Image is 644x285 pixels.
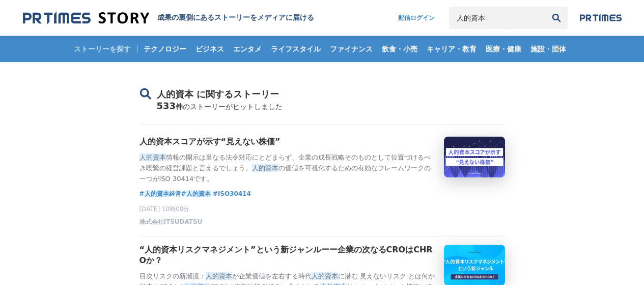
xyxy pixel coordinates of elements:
a: 施設・団体 [526,36,570,62]
em: 資本 [219,272,232,280]
a: 人的資本スコアが示す“見えない株価”人的資本情報の開示は単なる法令対応にとどまらず、企業の成長戦略そのものとして位置づけるべき喫緊の経営課題と言えるでしょう。人的資本の価値を可視化するための有効... [139,137,505,184]
span: 人的資本 に関するストーリー [157,89,279,99]
a: エンタメ [229,36,266,62]
em: 資本 [157,190,169,197]
h3: “人的資本リスクマネジメント”という新ジャンルーー企業の次なるCROはCHROか？ [139,245,436,266]
span: ビジネス [191,44,228,54]
em: 人的 [145,190,157,197]
a: #ISO30414 [213,189,251,199]
em: 資本 [325,272,338,280]
em: 人的 [139,153,153,161]
input: キーワードで検索 [449,7,545,29]
a: 株式会社ITSUDATSU [139,221,203,228]
button: 検索 [545,7,568,29]
a: 医療・健康 [482,36,525,62]
a: 配信ログイン [388,7,445,29]
span: ファイナンス [326,44,377,54]
em: 人的 [206,272,219,280]
a: ライフスタイル [267,36,325,62]
span: 件 [176,102,183,111]
h3: 人的資本スコアが示す“見えない株価” [139,137,281,147]
a: テクノロジー [139,36,190,62]
span: キャリア・教育 [423,44,481,54]
span: テクノロジー [139,44,190,54]
img: 成果の裏側にあるストーリーをメディアに届ける [23,11,149,25]
a: ファイナンス [326,36,377,62]
a: 飲食・小売 [378,36,422,62]
a: キャリア・教育 [423,36,481,62]
img: prtimes [580,14,622,22]
a: #人的資本 [181,189,213,199]
h1: 成果の裏側にあるストーリーをメディアに届ける [157,13,314,22]
span: 株式会社ITSUDATSU [139,218,203,226]
span: ライフスタイル [267,44,325,54]
em: 資本 [153,153,166,161]
p: 情報の開示は単なる法令対応にとどまらず、企業の成長戦略そのものとして位置づけるべき喫緊の経営課題と言えるでしょう。 の価値を可視化するための有効なフレームワークの一つがISO 30414です。 [139,152,436,184]
a: ビジネス [191,36,228,62]
a: 成果の裏側にあるストーリーをメディアに届ける 成果の裏側にあるストーリーをメディアに届ける [23,11,314,25]
span: 施設・団体 [526,44,570,54]
p: [DATE] 10時00分 [139,205,505,214]
div: 533 [139,100,505,124]
span: 医療・健康 [482,44,525,54]
em: 人的 [186,190,199,197]
span: 飲食・小売 [378,44,422,54]
span: エンタメ [229,44,266,54]
span: # [181,189,213,199]
span: のストーリーがヒットしました [183,102,283,111]
a: #人的資本経営 [139,189,181,199]
em: 人的 [312,272,325,280]
em: 資本 [265,164,278,172]
em: 資本 [199,190,211,197]
span: # 経営 [139,189,181,199]
em: 人的 [252,164,265,172]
